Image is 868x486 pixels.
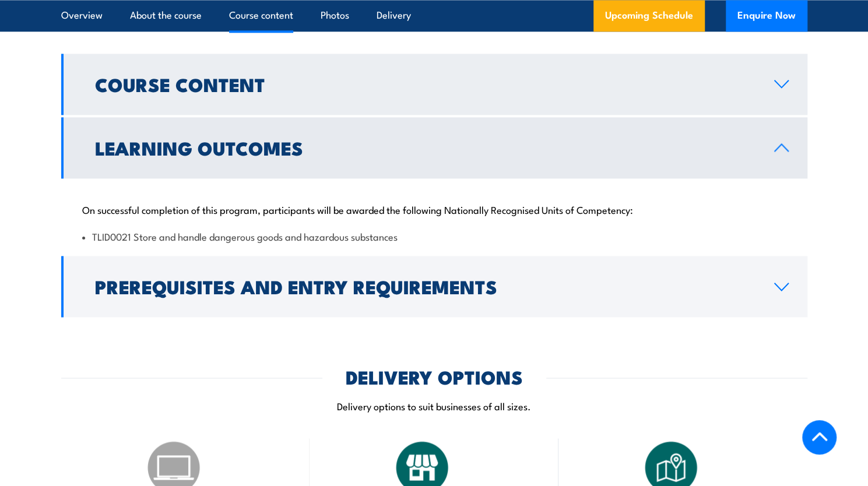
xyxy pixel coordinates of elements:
[61,399,807,412] p: Delivery options to suit businesses of all sizes.
[82,230,786,243] li: TLID0021 Store and handle dangerous goods and hazardous substances
[95,139,755,156] h2: Learning Outcomes
[346,368,523,384] h2: DELIVERY OPTIONS
[95,76,755,92] h2: Course Content
[95,278,755,294] h2: Prerequisites and Entry Requirements
[61,117,807,178] a: Learning Outcomes
[61,54,807,115] a: Course Content
[61,256,807,317] a: Prerequisites and Entry Requirements
[82,203,786,215] p: On successful completion of this program, participants will be awarded the following Nationally R...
